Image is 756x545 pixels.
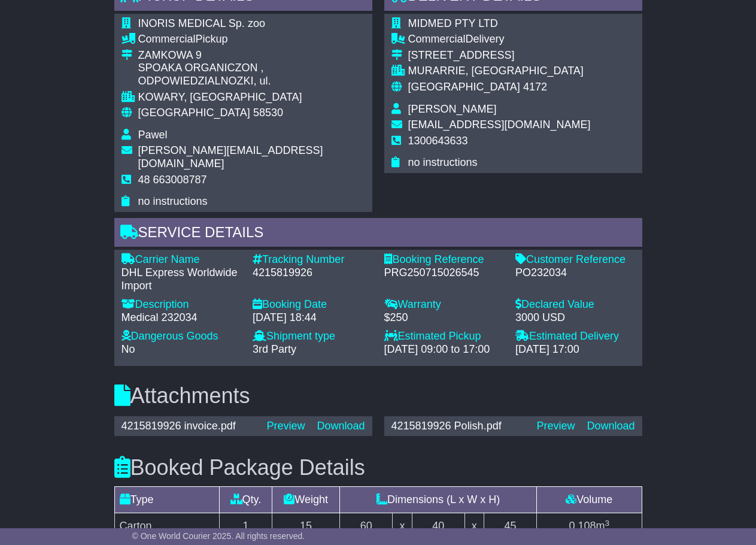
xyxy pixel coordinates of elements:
div: Booking Date [253,298,372,311]
div: Pickup [138,33,365,46]
a: Preview [536,420,575,432]
div: Shipment type [253,330,372,343]
div: [DATE] 18:44 [253,311,372,325]
span: [EMAIL_ADDRESS][DOMAIN_NAME] [408,119,591,131]
div: SPOAKA ORGANICZON , ODPOWIEDZIALNOZKI, ul. [138,62,365,87]
h3: Booked Package Details [114,456,642,480]
div: PRG250715026545 [384,267,504,280]
div: Dangerous Goods [122,330,241,343]
a: Preview [266,420,305,432]
div: Booking Reference [384,253,504,267]
div: 3000 USD [515,311,635,325]
a: Download [587,420,634,432]
a: Download [317,420,365,432]
td: Qty. [220,487,272,513]
span: [PERSON_NAME][EMAIL_ADDRESS][DOMAIN_NAME] [138,144,323,169]
div: Customer Reference [515,253,635,267]
td: Volume [536,487,642,513]
div: $250 [384,311,504,325]
div: Warranty [384,298,504,311]
div: PO232034 [515,267,635,280]
div: ZAMKOWA 9 [138,49,365,62]
div: 4215819926 Polish.pdf [385,420,531,433]
div: [DATE] 09:00 to 17:00 [384,343,504,356]
sup: 3 [605,519,609,528]
div: 4215819926 invoice.pdf [116,420,261,433]
span: 3rd Party [253,343,296,355]
span: © One World Courier 2025. All rights reserved. [132,531,305,541]
td: 40 [412,513,464,540]
div: [STREET_ADDRESS] [408,49,591,62]
td: x [393,513,412,540]
td: Weight [272,487,340,513]
span: [PERSON_NAME] [408,103,497,115]
td: Type [114,487,220,513]
div: 4215819926 [253,267,372,280]
div: Medical 232034 [122,311,241,325]
td: 1 [220,513,272,540]
span: INORIS MEDICAL Sp. zoo [138,17,265,29]
div: Estimated Pickup [384,330,504,343]
span: 48 663008787 [138,174,207,186]
div: Declared Value [515,298,635,311]
div: Service Details [114,218,642,250]
span: 1300643633 [408,135,468,147]
div: DHL Express Worldwide Import [122,267,241,292]
span: 58530 [253,107,283,119]
div: Carrier Name [122,253,241,267]
span: MIDMED PTY LTD [408,17,498,29]
td: x [464,513,484,540]
div: Tracking Number [253,253,372,267]
div: Delivery [408,33,591,46]
td: m [536,513,642,540]
div: Description [122,298,241,311]
span: no instructions [408,156,478,168]
div: KOWARY, [GEOGRAPHIC_DATA] [138,91,365,104]
span: Pawel [138,129,168,141]
td: Dimensions (L x W x H) [340,487,536,513]
h3: Attachments [114,384,642,408]
td: 45 [484,513,537,540]
span: [GEOGRAPHIC_DATA] [138,107,250,119]
span: 0.108 [569,520,596,532]
span: [GEOGRAPHIC_DATA] [408,81,520,93]
span: Commercial [408,33,466,45]
span: No [122,343,135,355]
span: no instructions [138,195,208,207]
div: MURARRIE, [GEOGRAPHIC_DATA] [408,65,591,78]
td: Carton [114,513,220,540]
td: 15 [272,513,340,540]
div: Estimated Delivery [515,330,635,343]
span: Commercial [138,33,196,45]
td: 60 [340,513,393,540]
div: [DATE] 17:00 [515,343,635,356]
span: 4172 [523,81,547,93]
